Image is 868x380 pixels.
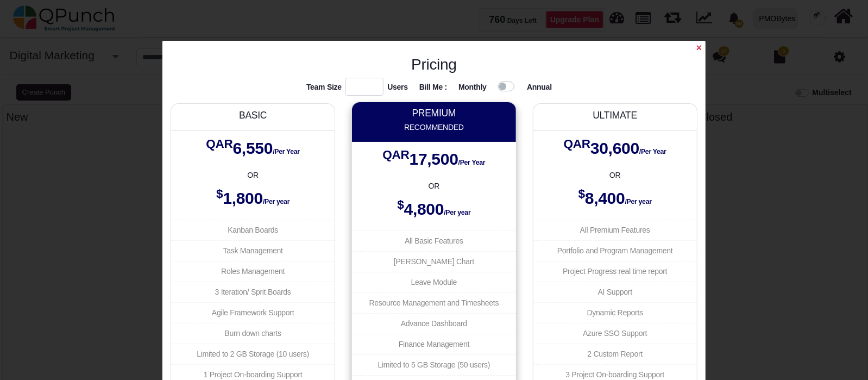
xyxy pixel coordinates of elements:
[590,139,639,157] span: 30,600
[263,198,290,205] span: /Per year
[162,55,706,74] h2: Pricing
[533,240,697,261] li: Portfolio and Program Management
[419,83,447,91] strong: Bill Me :
[533,302,697,323] li: Dynamic Reports
[352,313,515,334] li: Advance Dashboard
[181,110,325,121] h5: BASIC
[216,187,223,201] sup: $
[639,148,666,155] span: /Per Year
[533,344,697,364] li: 2 Custom Report
[625,198,652,205] span: /Per year
[352,272,515,292] li: Leave Module
[171,282,335,302] li: 3 Iteration/ Sprit Boards
[533,323,697,344] li: Azure SSO Support
[578,187,585,201] sup: $
[444,209,470,216] span: /Per year
[585,189,625,207] span: 8,400
[352,231,515,251] li: All Basic Features
[533,220,697,240] li: All Premium Features
[171,302,335,323] li: Agile Framework Support
[533,261,697,282] li: Project Progress real time report
[171,344,335,364] li: Limited to 2 GB Storage (10 users)
[696,42,702,53] span: ×
[171,170,335,181] center: OR
[306,82,342,96] strong: Team Size
[352,180,515,192] center: OR
[352,292,515,313] li: Resource Management and Timesheets
[383,148,410,161] sup: QAR
[564,137,590,151] sup: QAR
[362,108,506,119] h5: PREMIUM
[352,354,515,375] li: Limited to 5 GB Storage (50 users)
[458,159,486,166] span: /Per Year
[206,137,232,151] sup: QAR
[533,170,697,181] center: OR
[223,189,263,207] span: 1,800
[352,251,515,272] li: [PERSON_NAME] Chart
[458,83,487,91] strong: Monthly
[352,334,515,354] li: Finance Management
[362,123,506,132] h6: Recommended
[527,83,552,91] strong: Annual
[397,198,404,211] sup: $
[404,200,444,218] span: 4,800
[233,139,273,157] span: 6,550
[387,82,408,96] strong: Users
[171,323,335,344] li: Burn down charts
[171,240,335,261] li: Task Management
[171,261,335,282] li: Roles Management
[533,282,697,302] li: AI Support
[171,220,335,240] li: Kanban Boards
[543,110,687,121] h5: ULTIMATE
[273,148,300,155] span: /Per Year
[410,150,458,168] span: 17,500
